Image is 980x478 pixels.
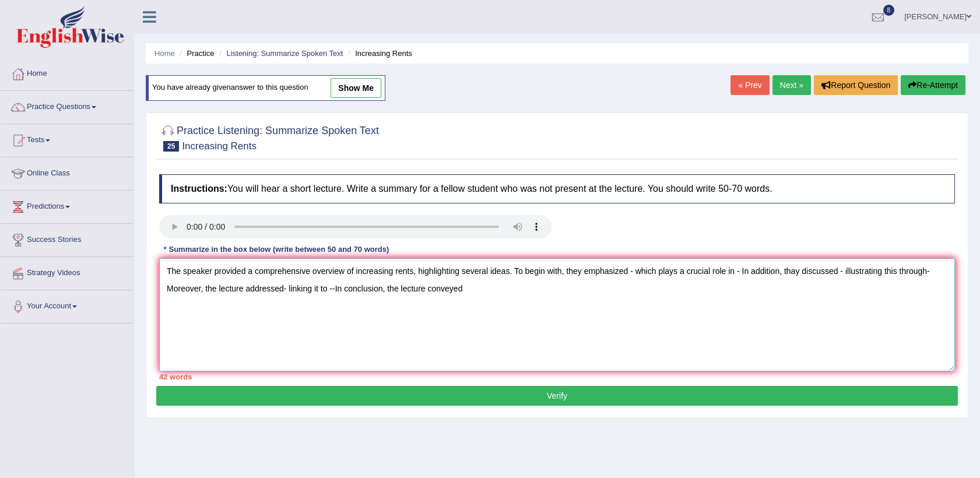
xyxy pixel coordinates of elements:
[1,191,134,220] a: Predictions
[883,5,895,16] span: 8
[163,141,179,152] span: 25
[814,75,898,95] button: Report Question
[159,371,955,382] div: 42 words
[226,49,343,58] a: Listening: Summarize Spoken Text
[182,140,257,152] small: Increasing Rents
[171,184,227,194] b: Instructions:
[901,75,965,95] button: Re-Attempt
[1,58,134,87] a: Home
[177,48,214,59] li: Practice
[331,78,381,98] a: show me
[146,75,385,101] div: You have already given answer to this question
[159,174,955,203] h4: You will hear a short lecture. Write a summary for a fellow student who was not present at the le...
[159,244,394,255] div: * Summarize in the box below (write between 50 and 70 words)
[1,224,134,253] a: Success Stories
[1,124,134,153] a: Tests
[730,75,769,95] a: « Prev
[1,157,134,187] a: Online Class
[156,386,958,406] button: Verify
[1,257,134,286] a: Strategy Videos
[1,290,134,319] a: Your Account
[1,91,134,120] a: Practice Questions
[345,48,412,59] li: Increasing Rents
[159,122,379,152] h2: Practice Listening: Summarize Spoken Text
[154,49,175,58] a: Home
[772,75,811,95] a: Next »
